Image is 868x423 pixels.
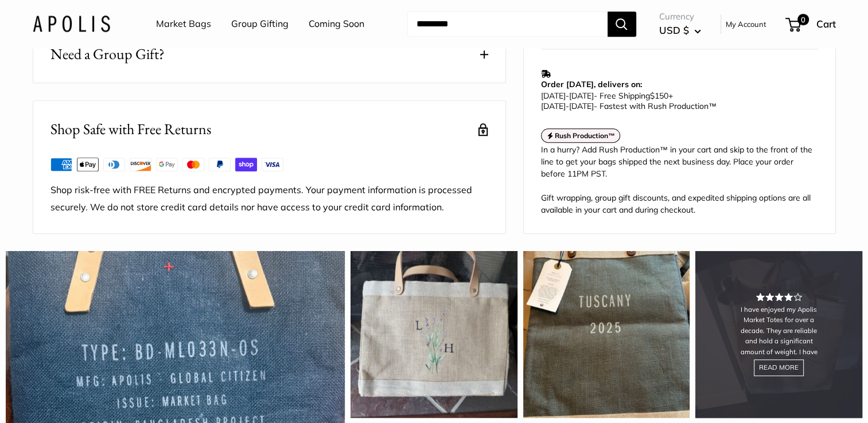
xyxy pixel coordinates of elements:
[541,91,566,101] span: [DATE]
[566,91,569,101] span: -
[541,101,566,111] span: [DATE]
[50,43,165,65] span: Need a Group Gift?
[659,24,689,36] span: USD $
[726,17,766,31] a: My Account
[33,15,110,32] img: Apolis
[566,101,569,111] span: -
[156,15,211,33] a: Market Bags
[569,101,594,111] span: [DATE]
[309,15,364,33] a: Coming Soon
[231,15,289,33] a: Group Gifting
[555,131,615,140] strong: Rush Production™
[650,91,668,101] span: $150
[541,144,818,216] div: In a hurry? Add Rush Production™ in your cart and skip to the front of the line to get your bags ...
[659,21,701,40] button: USD $
[50,182,488,216] p: Shop risk-free with FREE Returns and encrypted payments. Your payment information is processed se...
[541,91,812,111] p: - Free Shipping +
[608,11,636,37] button: Search
[816,18,836,30] span: Cart
[659,9,701,25] span: Currency
[33,26,505,83] button: Need a Group Gift?
[541,79,642,89] strong: Order [DATE], delivers on:
[797,14,808,25] span: 0
[50,118,211,140] h2: Shop Safe with Free Returns
[787,15,836,33] a: 0 Cart
[541,101,717,111] span: - Fastest with Rush Production™
[569,91,594,101] span: [DATE]
[407,11,608,37] input: Search...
